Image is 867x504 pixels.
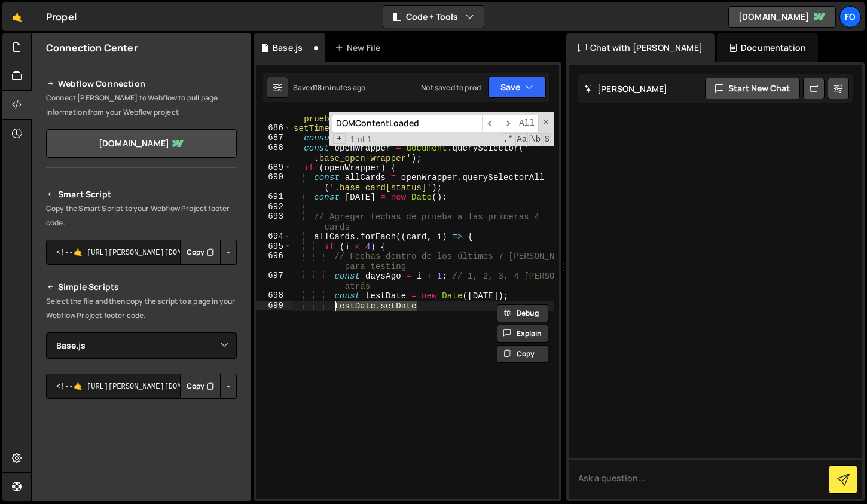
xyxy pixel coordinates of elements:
[2,2,32,31] a: 🤙
[46,201,237,230] p: Copy the Smart Script to your Webflow Project footer code.
[256,103,291,123] div: 685
[256,301,291,311] div: 699
[256,172,291,192] div: 690
[346,135,377,145] span: 1 of 1
[46,280,237,294] h2: Simple Scripts
[482,115,499,132] span: ​
[717,33,818,62] div: Documentation
[180,240,221,265] button: Copy
[705,78,800,99] button: Start new chat
[515,133,528,145] span: CaseSensitive Search
[46,129,237,158] a: [DOMAIN_NAME]
[46,294,237,323] p: Select the file and then copy the script to a page in your Webflow Project footer code.
[256,133,291,143] div: 687
[256,123,291,133] div: 686
[46,77,237,91] h2: Webflow Connection
[256,231,291,242] div: 694
[497,304,548,322] button: Debug
[515,115,539,132] span: Alt-Enter
[180,374,237,399] div: Button group with nested dropdown
[256,143,291,163] div: 688
[502,133,514,145] span: RegExp Search
[46,187,237,201] h2: Smart Script
[497,325,548,343] button: Explain
[256,271,291,291] div: 697
[256,202,291,212] div: 692
[383,6,484,28] button: Code + Tools
[566,33,715,62] div: Chat with [PERSON_NAME]
[315,83,365,93] div: 18 minutes ago
[46,374,237,399] textarea: <!--🤙 [URL][PERSON_NAME][DOMAIN_NAME]> <script>document.addEventListener("DOMContentLoaded", func...
[333,133,346,145] span: Toggle Replace mode
[256,192,291,202] div: 691
[839,6,861,28] a: fo
[180,374,221,399] button: Copy
[256,242,291,252] div: 695
[543,133,551,145] span: Search In Selection
[293,83,365,93] div: Saved
[46,91,237,120] p: Connect [PERSON_NAME] to Webflow to pull page information from your Webflow project
[728,6,836,28] a: [DOMAIN_NAME]
[180,240,237,265] div: Button group with nested dropdown
[332,115,482,132] input: Search for
[46,240,237,265] textarea: <!--🤙 [URL][PERSON_NAME][DOMAIN_NAME]> <script>document.addEventListener("DOMContentLoaded", func...
[529,133,542,145] span: Whole Word Search
[584,83,667,94] h2: [PERSON_NAME]
[273,42,303,54] div: Base.js
[256,291,291,301] div: 698
[256,163,291,173] div: 689
[256,251,291,271] div: 696
[497,345,548,363] button: Copy
[335,42,385,54] div: New File
[488,77,546,98] button: Save
[46,10,77,24] div: Propel
[256,212,291,231] div: 693
[421,83,481,93] div: Not saved to prod
[46,41,138,54] h2: Connection Center
[499,115,515,132] span: ​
